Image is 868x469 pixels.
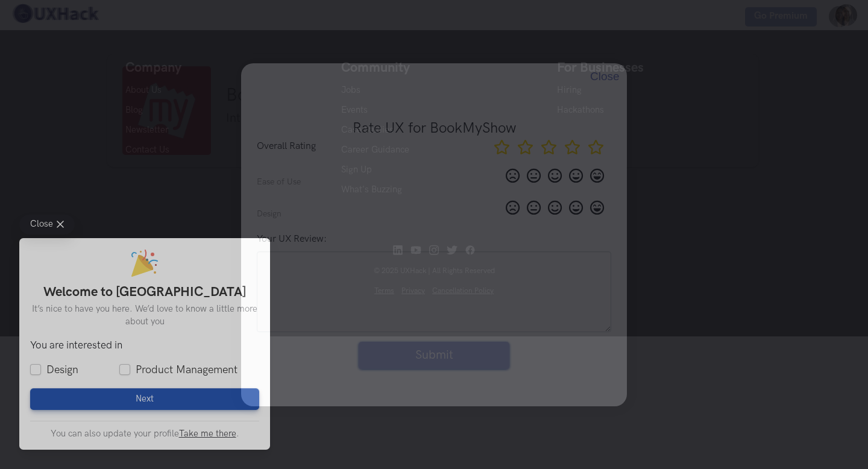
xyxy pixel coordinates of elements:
[30,303,259,328] p: It’s nice to have you here. We’d love to know a little more about you
[30,220,53,229] span: Close
[30,429,259,439] p: You can also update your profile .
[19,215,75,234] button: Close
[30,285,259,300] h1: Welcome to [GEOGRAPHIC_DATA]
[136,394,154,404] span: Next
[119,362,237,377] label: Product Management
[30,388,259,410] button: Next
[30,362,78,377] label: Design
[179,429,236,439] a: Take me there
[30,339,122,351] legend: You are interested in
